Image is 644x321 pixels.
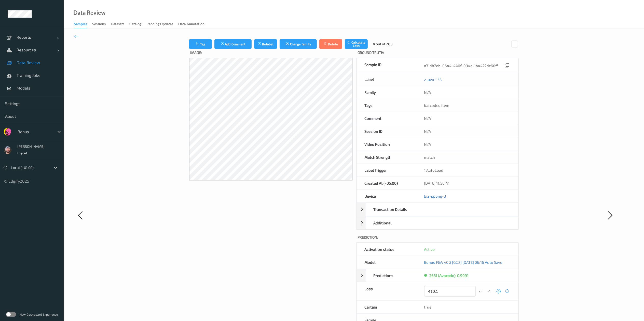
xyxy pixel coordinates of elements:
div: Activation status [357,243,417,256]
button: Calculate Loss [345,39,368,49]
div: Label Trigger [357,164,417,177]
div: true [417,301,518,313]
div: Comment [357,112,417,125]
div: Additional [366,216,422,229]
div: Tags [357,99,417,112]
div: Device [357,190,417,202]
span: barcoded item [424,103,449,108]
div: N/A [417,138,518,151]
label: Image: [189,49,353,58]
div: Transaction Details [357,203,518,216]
button: Change family [280,39,317,49]
div: Pending Updates [146,21,173,28]
div: Samples [74,21,87,28]
div: [DATE] 11:50:41 [417,177,518,189]
div: N/A [417,86,518,99]
a: z_avo * [424,77,437,82]
a: Pending Updates [146,21,178,28]
label: Ground Truth : [356,49,519,58]
div: 2631 (Avocado): 0.9991 [430,273,469,278]
div: Active [424,247,511,252]
a: Datasets [111,21,129,28]
a: Catalog [129,21,146,28]
div: Sample ID [357,58,417,73]
div: Created At (-05:00) [357,177,417,189]
div: Data Annotation [178,21,204,28]
div: Sessions [92,21,106,28]
div: 1 AutoLoad [417,164,518,177]
div: Video Position [357,138,417,151]
div: Match Strength [357,151,417,164]
div: Data Review [73,10,105,15]
button: Delete [319,39,342,49]
div: Certain [357,301,417,313]
button: Tag [189,39,212,49]
div: Model [357,256,417,269]
div: Catalog [129,21,141,28]
button: Add Comment [214,39,252,49]
div: N/A [417,125,518,138]
div: kr [424,286,482,297]
a: Bonus F&V v0.2 [GC.7] [DATE] 06:16 Auto Save [424,260,502,265]
div: Family [357,86,417,99]
div: a31db2ab-0644-440f-994e-1b4422dc60ff [424,62,511,69]
div: Loss [357,282,417,300]
button: Relabel [254,39,277,49]
div: Additional [357,216,518,229]
div: Predictions [366,269,422,282]
a: biz-spong-3 [424,194,446,198]
div: Label [357,73,417,86]
div: Session ID [357,125,417,138]
label: Prediction: [356,234,519,242]
a: Sessions [92,21,111,28]
a: Data Annotation [178,21,210,28]
div: Transaction Details [366,203,422,216]
div: N/A [417,112,518,125]
div: 4 out of 288 [373,41,393,47]
div: Predictions2631 (Avocado): 0.9991 [357,269,518,282]
a: Samples [74,21,92,28]
div: Datasets [111,21,124,28]
div: match [417,151,518,164]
